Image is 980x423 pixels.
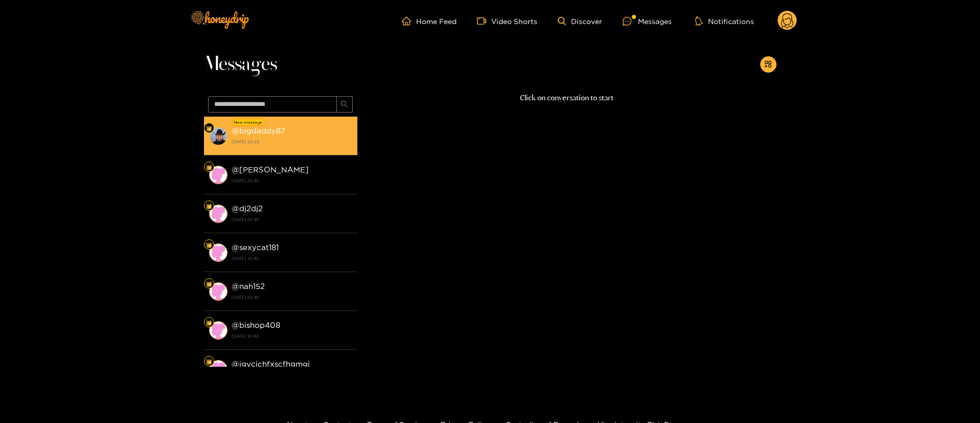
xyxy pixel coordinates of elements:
[206,320,212,326] img: Fan Level
[232,254,352,263] strong: [DATE] 22:40
[206,359,212,365] img: Fan Level
[232,119,264,126] div: New message
[232,360,310,368] strong: @ jgvcjchfxscfhgmgj
[232,165,309,174] strong: @ [PERSON_NAME]
[232,243,279,252] strong: @ sexycat181
[209,360,227,379] img: conversation
[232,126,285,135] strong: @ bigdaddy87
[760,56,777,73] button: appstore-add
[232,137,352,146] strong: [DATE] 20:25
[209,321,227,340] img: conversation
[692,16,757,26] button: Notifications
[623,15,672,27] div: Messages
[402,16,416,26] span: home
[209,205,227,223] img: conversation
[206,125,212,131] img: Fan Level
[209,127,227,145] img: conversation
[232,331,352,341] strong: [DATE] 22:40
[232,321,280,329] strong: @ bishop408
[206,242,212,248] img: Fan Level
[209,282,227,301] img: conversation
[232,293,352,302] strong: [DATE] 22:40
[232,176,352,185] strong: [DATE] 22:40
[340,100,348,109] span: search
[336,96,353,113] button: search
[206,281,212,287] img: Fan Level
[558,17,602,26] a: Discover
[232,204,263,213] strong: @ dj2dj2
[477,16,537,26] a: Video Shorts
[764,60,772,69] span: appstore-add
[206,203,212,209] img: Fan Level
[232,282,265,291] strong: @ nah152
[357,92,777,104] p: Click on conversation to start
[477,16,491,26] span: video-camera
[204,52,277,77] span: Messages
[402,16,457,26] a: Home Feed
[232,215,352,224] strong: [DATE] 22:40
[209,166,227,184] img: conversation
[206,164,212,170] img: Fan Level
[209,243,227,262] img: conversation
